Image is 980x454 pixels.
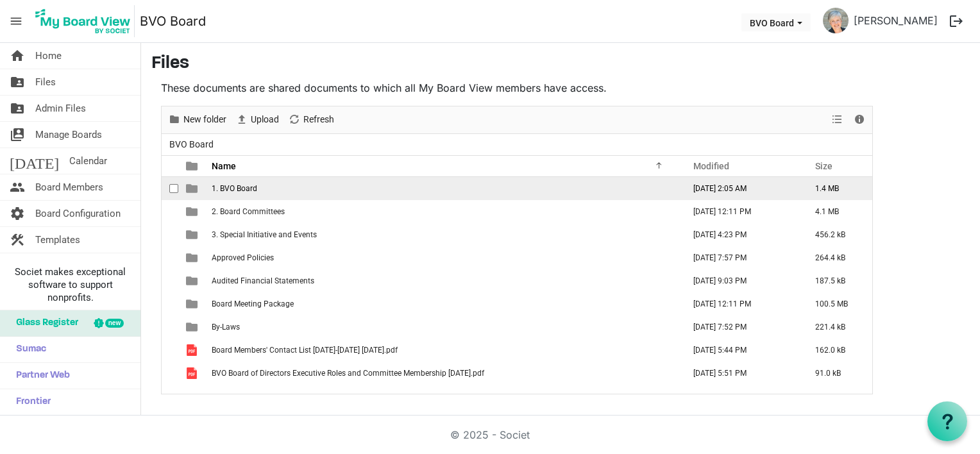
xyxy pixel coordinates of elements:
div: New folder [164,106,231,133]
td: 1.4 MB is template cell column header Size [802,177,872,200]
a: [PERSON_NAME] [849,8,943,33]
a: BVO Board [140,8,206,34]
td: Audited Financial Statements is template cell column header Name [208,269,680,292]
td: 221.4 kB is template cell column header Size [802,315,872,339]
td: 2. Board Committees is template cell column header Name [208,200,680,223]
td: checkbox [162,339,178,362]
span: menu [4,9,28,33]
td: is template cell column header type [178,362,208,385]
span: Societ makes exceptional software to support nonprofits. [6,265,135,304]
td: By-Laws is template cell column header Name [208,315,680,339]
td: September 25, 2025 12:11 PM column header Modified [680,292,802,315]
span: Approved Policies [212,253,274,262]
td: checkbox [162,269,178,292]
div: View [827,106,849,133]
span: Name [212,161,236,171]
td: is template cell column header type [178,223,208,246]
td: is template cell column header type [178,200,208,223]
span: switch_account [10,122,25,147]
span: home [10,43,25,69]
td: Board Members' Contact List 2025-2028 May 2025.pdf is template cell column header Name [208,339,680,362]
td: September 07, 2025 7:52 PM column header Modified [680,315,802,339]
button: New folder [166,112,229,128]
a: My Board View Logo [31,5,140,37]
td: is template cell column header type [178,292,208,315]
span: Board Members [35,174,103,200]
span: Modified [693,161,729,171]
img: My Board View Logo [31,5,135,37]
td: 4.1 MB is template cell column header Size [802,200,872,223]
span: Board Configuration [35,201,121,226]
span: people [10,174,25,200]
span: [DATE] [10,148,59,174]
td: checkbox [162,200,178,223]
h3: Files [151,53,970,75]
img: PyyS3O9hLMNWy5sfr9llzGd1zSo7ugH3aP_66mAqqOBuUsvSKLf-rP3SwHHrcKyCj7ldBY4ygcQ7lV8oQjcMMA_thumb.png [823,8,849,33]
span: 1. BVO Board [212,184,257,193]
span: Calendar [69,148,107,174]
td: 456.2 kB is template cell column header Size [802,223,872,246]
span: Admin Files [35,96,86,121]
p: These documents are shared documents to which all My Board View members have access. [161,80,873,96]
span: folder_shared [10,69,25,95]
button: BVO Board dropdownbutton [741,13,811,31]
td: is template cell column header type [178,315,208,339]
span: 2. Board Committees [212,207,285,216]
td: checkbox [162,362,178,385]
span: Frontier [10,389,51,415]
td: BVO Board of Directors Executive Roles and Committee Membership May 2025.pdf is template cell col... [208,362,680,385]
span: Partner Web [10,363,70,389]
span: Files [35,69,56,95]
button: Refresh [286,112,337,128]
td: checkbox [162,315,178,339]
td: checkbox [162,223,178,246]
td: 3. Special Initiative and Events is template cell column header Name [208,223,680,246]
span: 3. Special Initiative and Events [212,230,317,239]
span: New folder [182,112,228,128]
td: October 29, 2024 4:23 PM column header Modified [680,223,802,246]
span: Refresh [302,112,335,128]
td: 187.5 kB is template cell column header Size [802,269,872,292]
button: View dropdownbutton [829,112,845,128]
span: Size [815,161,832,171]
span: Upload [249,112,280,128]
td: is template cell column header type [178,339,208,362]
span: BVO Board [167,137,216,153]
button: Upload [233,112,282,128]
td: 91.0 kB is template cell column header Size [802,362,872,385]
span: Home [35,43,62,69]
td: September 12, 2025 2:05 AM column header Modified [680,177,802,200]
td: is template cell column header type [178,269,208,292]
div: Upload [231,106,283,133]
span: Board Members' Contact List [DATE]-[DATE] [DATE].pdf [212,346,398,355]
td: Board Meeting Package is template cell column header Name [208,292,680,315]
div: Refresh [283,106,339,133]
td: 100.5 MB is template cell column header Size [802,292,872,315]
td: 162.0 kB is template cell column header Size [802,339,872,362]
td: 1. BVO Board is template cell column header Name [208,177,680,200]
div: new [105,319,124,328]
span: Manage Boards [35,122,102,147]
td: checkbox [162,246,178,269]
span: Audited Financial Statements [212,276,314,285]
a: © 2025 - Societ [450,428,530,441]
td: Approved Policies is template cell column header Name [208,246,680,269]
td: is template cell column header type [178,246,208,269]
span: folder_shared [10,96,25,121]
span: Glass Register [10,310,78,336]
td: checkbox [162,292,178,315]
span: Sumac [10,337,46,362]
td: June 02, 2025 5:44 PM column header Modified [680,339,802,362]
div: Details [849,106,870,133]
span: BVO Board of Directors Executive Roles and Committee Membership [DATE].pdf [212,369,484,378]
td: 264.4 kB is template cell column header Size [802,246,872,269]
span: settings [10,201,25,226]
span: Board Meeting Package [212,299,294,308]
span: By-Laws [212,323,240,332]
td: September 07, 2025 7:57 PM column header Modified [680,246,802,269]
button: logout [943,8,970,35]
button: Details [851,112,868,128]
td: September 25, 2025 12:11 PM column header Modified [680,200,802,223]
td: is template cell column header type [178,177,208,200]
span: Templates [35,227,80,253]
